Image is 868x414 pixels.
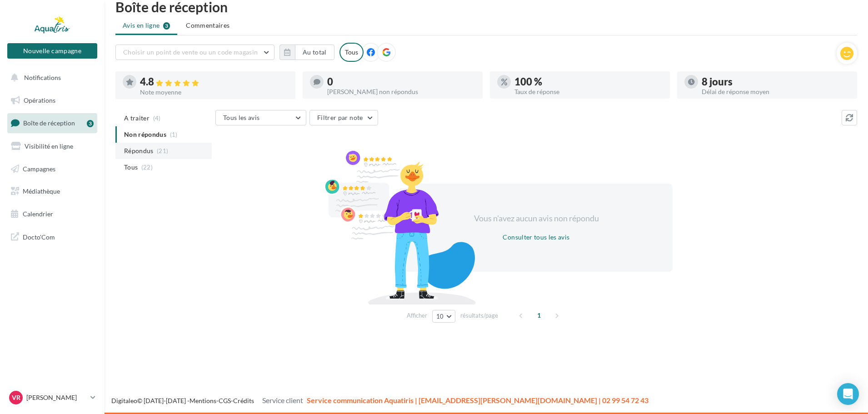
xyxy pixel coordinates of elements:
span: Notifications [24,74,61,81]
span: Visibilité en ligne [25,142,73,150]
span: (21) [157,147,168,155]
span: Choisir un point de vente ou un code magasin [123,48,258,56]
a: Docto'Com [5,227,99,246]
span: Calendrier [23,210,53,218]
button: Consulter tous les avis [499,232,573,243]
span: VR [12,393,20,402]
a: Campagnes [5,160,99,179]
a: Opérations [5,91,99,110]
span: Docto'Com [23,231,55,243]
button: Au total [295,45,334,60]
button: Filtrer par note [309,110,378,125]
span: Service communication Aquatiris | [EMAIL_ADDRESS][PERSON_NAME][DOMAIN_NAME] | 02 99 54 72 43 [307,396,649,404]
div: 4.8 [140,77,288,87]
span: Tous [124,163,138,172]
span: 10 [436,313,444,320]
a: Digitaleo [111,397,137,404]
span: Afficher [407,311,427,320]
span: Opérations [24,96,55,104]
button: 10 [432,310,455,323]
span: Boîte de réception [23,119,75,127]
span: © [DATE]-[DATE] - - - [111,397,649,404]
button: Nouvelle campagne [7,43,97,59]
span: A traiter [124,114,150,123]
span: 1 [532,308,546,323]
div: Taux de réponse [514,89,663,95]
a: Calendrier [5,205,99,224]
button: Choisir un point de vente ou un code magasin [115,45,274,60]
span: Tous les avis [223,114,260,121]
button: Notifications [5,68,95,87]
a: Crédits [233,397,254,404]
span: Médiathèque [23,187,60,195]
button: Au total [279,45,334,60]
a: CGS [219,397,231,404]
div: Tous [339,43,364,62]
span: (4) [153,115,161,122]
span: résultats/page [460,311,498,320]
a: Boîte de réception3 [5,113,99,133]
a: Mentions [190,397,216,404]
span: Campagnes [23,165,55,172]
div: 0 [327,77,475,87]
div: 3 [87,120,94,127]
a: Médiathèque [5,182,99,201]
span: Répondus [124,146,154,155]
div: Note moyenne [140,89,288,95]
div: Vous n'avez aucun avis non répondu [458,213,614,224]
p: [PERSON_NAME] [26,393,87,402]
span: Commentaires [186,21,229,30]
div: Open Intercom Messenger [837,383,859,405]
div: 100 % [514,77,663,87]
span: (22) [141,164,153,171]
button: Tous les avis [215,110,306,125]
a: Visibilité en ligne [5,137,99,156]
div: 8 jours [702,77,850,87]
div: [PERSON_NAME] non répondus [327,89,475,95]
div: Délai de réponse moyen [702,89,850,95]
span: Service client [262,396,303,404]
a: VR [PERSON_NAME] [7,389,97,406]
